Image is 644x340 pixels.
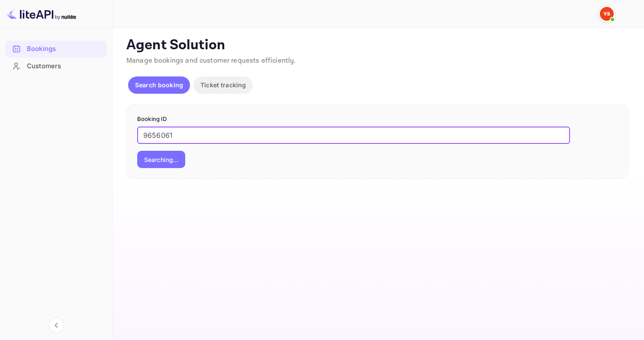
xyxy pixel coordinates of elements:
[5,41,107,57] a: Bookings
[600,7,614,21] img: Yandex Support
[137,151,185,168] button: Searching...
[27,61,103,71] div: Customers
[5,58,107,75] div: Customers
[5,41,107,57] div: Bookings
[5,58,107,74] a: Customers
[137,127,570,144] input: Enter Booking ID (e.g., 63782194)
[7,7,76,21] img: LiteAPI logo
[126,37,628,54] p: Agent Solution
[200,80,246,89] p: Ticket tracking
[27,44,103,54] div: Bookings
[137,115,618,124] p: Booking ID
[126,56,296,65] span: Manage bookings and customer requests efficiently.
[135,80,183,89] p: Search booking
[48,318,64,333] button: Collapse navigation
